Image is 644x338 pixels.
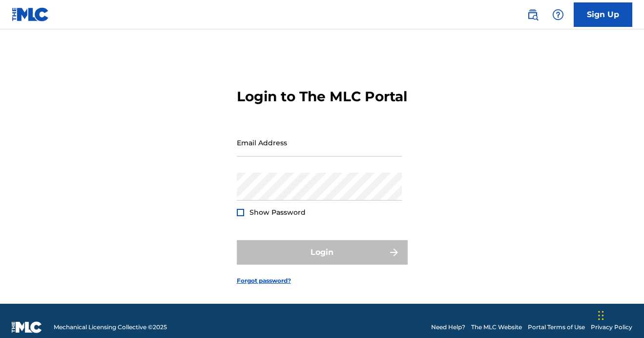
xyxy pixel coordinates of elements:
div: Drag [598,301,604,330]
a: Forgot password? [237,276,291,285]
img: MLC Logo [12,7,49,22]
a: Privacy Policy [591,323,632,332]
a: Need Help? [431,323,465,332]
div: Help [548,5,568,24]
span: Show Password [249,208,306,217]
h3: Login to The MLC Portal [237,88,407,105]
img: search [527,9,539,21]
iframe: Chat Widget [595,291,644,338]
a: Sign Up [574,2,632,27]
a: The MLC Website [471,323,522,332]
a: Public Search [523,5,542,24]
img: help [552,9,564,21]
a: Portal Terms of Use [528,323,585,332]
span: Mechanical Licensing Collective © 2025 [54,323,167,332]
img: logo [12,321,42,333]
